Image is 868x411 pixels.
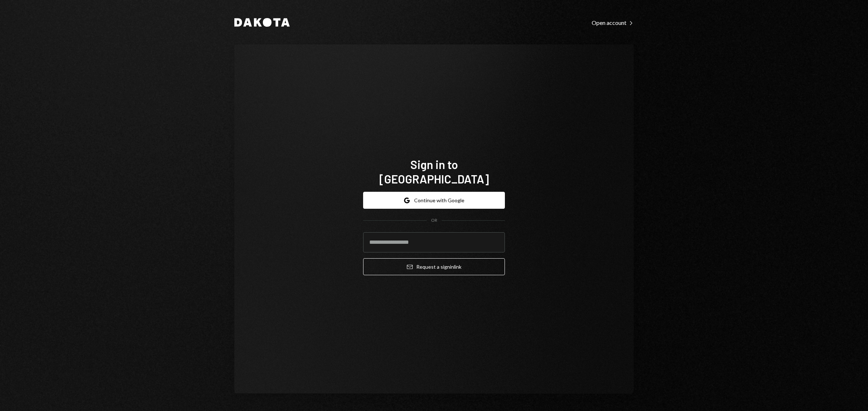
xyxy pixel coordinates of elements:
button: Continue with Google [363,192,505,209]
div: OR [431,217,437,224]
h1: Sign in to [GEOGRAPHIC_DATA] [363,157,505,186]
div: Open account [592,19,634,26]
a: Open account [592,18,634,26]
button: Request a signinlink [363,258,505,275]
